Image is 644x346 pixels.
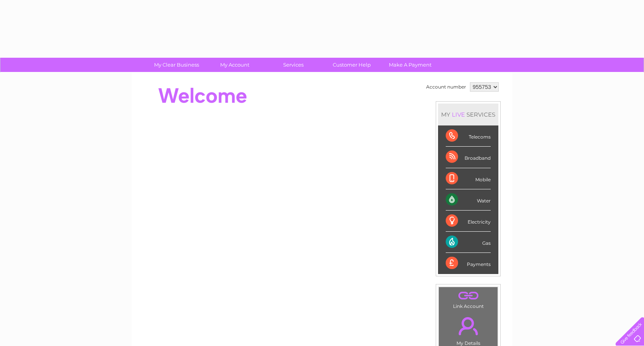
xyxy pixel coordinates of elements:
td: Link Account [438,287,498,311]
a: . [441,289,496,303]
td: Account number [424,80,468,94]
div: Broadband [446,147,491,168]
a: My Clear Business [145,58,208,72]
div: LIVE [450,111,466,118]
a: Make A Payment [378,58,442,72]
a: Customer Help [320,58,383,72]
div: Telecoms [446,125,491,147]
a: Services [262,58,325,72]
div: Gas [446,232,491,253]
div: Electricity [446,211,491,232]
a: . [441,313,496,339]
a: My Account [203,58,267,72]
div: Payments [446,253,491,274]
div: Mobile [446,168,491,189]
div: MY SERVICES [438,104,498,125]
div: Water [446,189,491,211]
